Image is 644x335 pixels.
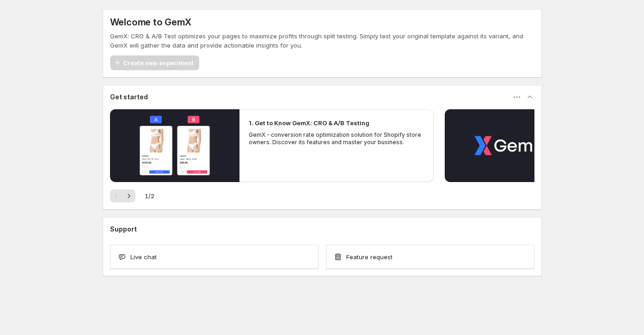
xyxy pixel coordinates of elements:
span: Feature request [346,252,393,262]
h3: Get started [110,92,148,102]
h3: Support [110,225,137,234]
p: GemX: CRO & A/B Test optimizes your pages to maximize profits through split testing. Simply test ... [110,31,534,50]
span: 1 / 2 [145,191,154,201]
span: Live chat [130,252,157,262]
h2: 1. Get to Know GemX: CRO & A/B Testing [249,118,369,128]
h5: Welcome to GemX [110,17,191,28]
p: GemX - conversion rate optimization solution for Shopify store owners. Discover its features and ... [249,131,424,146]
